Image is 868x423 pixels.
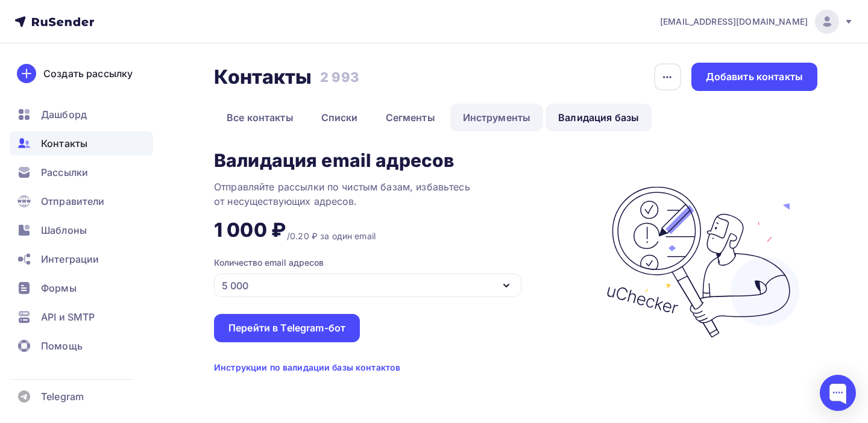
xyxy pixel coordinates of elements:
[41,310,95,324] span: API и SMTP
[214,180,515,208] div: Отправляйте рассылки по чистым базам, избавьтесь от несуществующих адресов.
[41,165,88,180] span: Рассылки
[41,281,77,295] span: Формы
[214,362,400,374] div: Инструкции по валидации базы контактов
[43,66,133,81] div: Создать рассылку
[660,16,808,28] span: [EMAIL_ADDRESS][DOMAIN_NAME]
[10,131,153,155] a: Контакты
[214,65,312,89] h2: Контакты
[10,189,153,213] a: Отправители
[41,107,87,122] span: Дашборд
[10,160,153,184] a: Рассылки
[214,257,324,269] div: Количество email адресов
[41,389,84,404] span: Telegram
[214,104,306,131] a: Все контакты
[41,339,83,353] span: Помощь
[222,278,248,293] div: 5 000
[546,104,652,131] a: Валидация базы
[41,194,105,208] span: Отправители
[41,252,99,266] span: Интеграции
[373,104,448,131] a: Сегменты
[214,218,286,242] div: 1 000 ₽
[41,223,87,237] span: Шаблоны
[214,151,454,170] div: Валидация email адресов
[706,70,803,84] div: Добавить контакты
[320,69,359,86] h3: 2 993
[214,257,556,297] button: Количество email адресов 5 000
[309,104,371,131] a: Списки
[287,230,376,242] div: /0.20 ₽ за один email
[228,321,345,335] div: Перейти в Telegram-бот
[10,102,153,127] a: Дашборд
[660,10,854,34] a: [EMAIL_ADDRESS][DOMAIN_NAME]
[10,218,153,242] a: Шаблоны
[10,276,153,300] a: Формы
[41,136,87,151] span: Контакты
[450,104,544,131] a: Инструменты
